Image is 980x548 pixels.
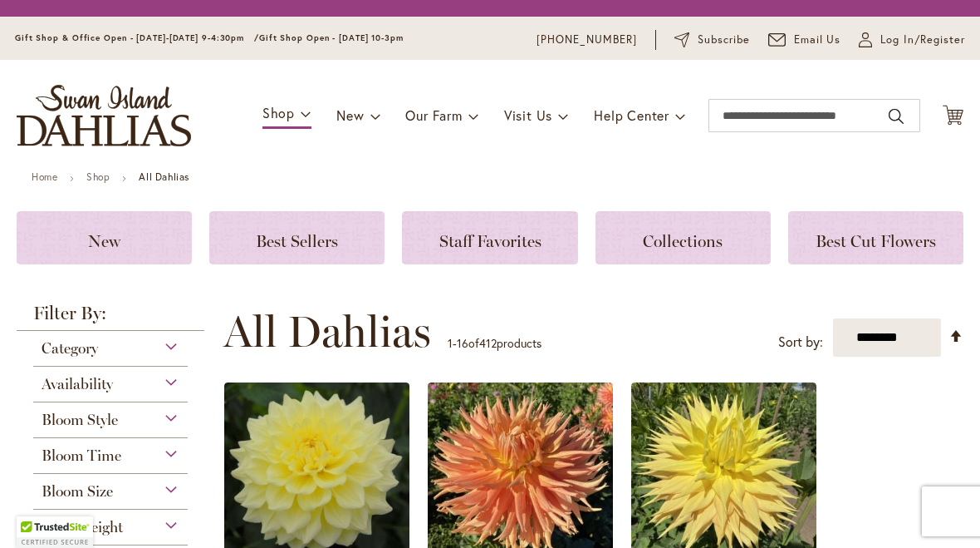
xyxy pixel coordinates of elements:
a: Shop [86,170,110,183]
span: Collections [643,231,723,251]
span: Gift Shop & Office Open - [DATE]-[DATE] 9-4:30pm / [15,32,259,43]
span: Our Farm [405,106,462,124]
a: Subscribe [674,32,750,48]
span: All Dahlias [223,307,431,357]
span: Log In/Register [880,32,965,48]
span: Gift Shop Open - [DATE] 10-3pm [259,32,404,43]
span: Help Center [594,106,669,124]
span: 412 [479,335,497,351]
span: Bloom Style [42,411,118,429]
span: 1 [448,335,453,351]
strong: All Dahlias [139,170,189,183]
a: Best Cut Flowers [788,211,963,264]
a: Collections [595,211,771,264]
span: Staff Favorites [439,231,541,251]
span: New [88,231,120,251]
span: Best Cut Flowers [816,231,936,251]
a: Best Sellers [209,211,385,264]
a: store logo [17,85,191,146]
span: Best Sellers [256,231,338,251]
span: New [336,106,364,124]
p: - of products [448,330,541,357]
a: Home [32,170,57,183]
button: Search [889,103,904,130]
a: [PHONE_NUMBER] [537,32,637,48]
span: Bloom Size [42,482,113,501]
iframe: Launch Accessibility Center [12,489,59,536]
span: Category [42,339,98,358]
span: Availability [42,375,113,393]
label: Sort by: [778,327,823,358]
span: Visit Us [504,106,552,124]
span: Shop [262,104,295,121]
span: 16 [457,335,468,351]
span: Email Us [794,32,841,48]
a: Email Us [768,32,841,48]
a: Staff Favorites [402,211,577,264]
a: Log In/Register [859,32,965,48]
strong: Filter By: [17,304,204,331]
span: Subscribe [698,32,750,48]
span: Bloom Time [42,447,121,465]
a: New [17,211,192,264]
